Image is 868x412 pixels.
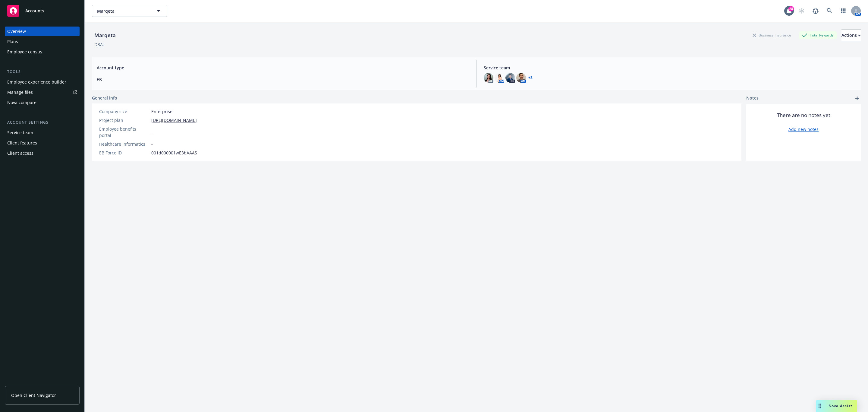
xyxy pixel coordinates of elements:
div: DBA: - [94,41,105,48]
div: Overview [7,27,26,36]
div: Tools [5,69,80,75]
span: General info [92,95,117,101]
a: Nova compare [5,98,80,107]
div: Service team [7,128,33,138]
div: Company size [99,108,149,115]
a: Employee census [5,47,80,57]
span: - [151,129,153,135]
a: [URL][DOMAIN_NAME] [151,117,197,123]
div: Employee census [7,47,42,57]
a: Accounts [5,2,80,19]
span: Accounts [25,8,44,13]
a: Manage files [5,87,80,97]
div: Client features [7,138,37,148]
a: Overview [5,27,80,36]
a: Service team [5,128,80,138]
span: Marqeta [97,8,149,14]
span: Notes [746,95,759,102]
img: photo [484,73,493,83]
img: photo [516,73,526,83]
a: Switch app [837,5,849,17]
a: Report a Bug [810,5,822,17]
span: Account type [97,65,469,71]
a: Add new notes [788,126,819,132]
div: Total Rewards [799,31,837,39]
a: +3 [528,76,533,80]
a: Employee experience builder [5,77,80,87]
div: Manage files [7,87,33,97]
div: Business Insurance [750,31,794,39]
span: - [151,141,153,147]
span: Nova Assist [829,403,852,408]
span: EB [97,76,469,83]
img: photo [495,73,504,83]
a: Client access [5,148,80,158]
div: 28 [788,6,794,11]
div: Project plan [99,117,149,123]
div: Drag to move [816,400,824,412]
div: Client access [7,148,33,158]
span: 001d000001wE3bAAAS [151,150,197,156]
a: add [854,95,861,102]
div: Marqeta [92,31,118,39]
button: Nova Assist [816,400,857,412]
span: Service team [484,65,856,71]
div: Employee experience builder [7,77,66,87]
span: Open Client Navigator [11,392,56,398]
div: Account settings [5,119,80,125]
div: Plans [7,37,18,46]
span: Enterprise [151,108,172,115]
div: EB Force ID [99,150,149,156]
button: Marqeta [92,5,167,17]
span: There are no notes yet [777,112,830,119]
div: Employee benefits portal [99,126,149,138]
div: Healthcare Informatics [99,141,149,147]
a: Start snowing [796,5,808,17]
div: Nova compare [7,98,36,107]
a: Search [823,5,835,17]
img: photo [505,73,515,83]
a: Plans [5,37,80,46]
a: Client features [5,138,80,148]
button: Actions [841,29,861,41]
